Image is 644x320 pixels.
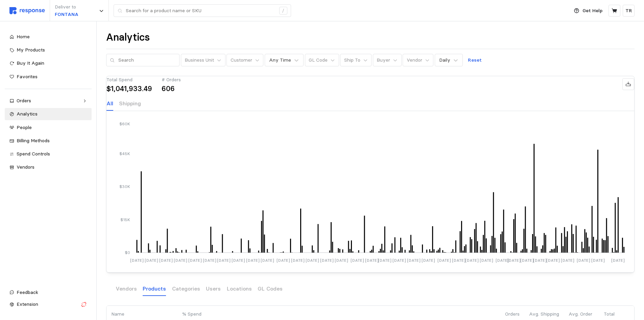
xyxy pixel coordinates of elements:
tspan: [DATE] [520,257,533,262]
tspan: [DATE] [507,257,521,262]
tspan: [DATE] [159,257,173,262]
h1: Analytics [106,31,150,44]
span: Analytics [17,111,38,117]
a: Home [5,31,92,43]
tspan: [DATE] [437,257,451,262]
span: People [17,124,32,130]
p: Ship To [344,57,360,64]
a: Favorites [5,71,92,83]
p: % Spend [182,311,244,318]
p: Name [111,311,173,318]
span: Vendors [17,164,34,170]
div: Any Time [269,57,291,64]
tspan: [DATE] [479,257,493,262]
span: Favorites [17,73,38,80]
tspan: [DATE] [546,257,560,262]
p: TR [625,7,632,15]
button: GL Code [305,54,339,67]
input: Search [118,54,176,66]
button: Buyer [373,54,402,67]
p: Users [206,284,221,293]
p: Vendor [407,57,422,64]
span: Spend Controls [17,151,50,157]
tspan: [DATE] [188,257,201,262]
div: Orders [17,97,80,105]
a: Vendors [5,161,92,173]
span: Extension [17,301,38,307]
tspan: [DATE] [392,257,406,262]
div: Total Spend [106,76,152,84]
span: Home [17,34,30,40]
span: Feedback [17,289,38,295]
button: Customer [226,54,263,67]
tspan: [DATE] [334,257,348,262]
tspan: [DATE] [591,257,604,262]
tspan: [DATE] [611,257,625,262]
tspan: [DATE] [465,257,478,262]
span: My Products [17,47,45,53]
p: GL Codes [258,284,283,293]
p: Business Unit [185,57,214,64]
p: Vendors [116,284,137,293]
button: Reset [464,54,486,67]
a: Orders [5,95,92,107]
p: Avg. Shipping [529,311,559,318]
p: Categories [172,284,200,293]
p: Reset [468,57,482,64]
p: Customer [231,57,252,64]
tspan: [DATE] [246,257,260,262]
p: 606 [162,85,175,92]
a: Billing Methods [5,135,92,147]
button: Business Unit [181,54,225,67]
p: Locations [227,284,252,293]
a: People [5,122,92,134]
span: Buy It Again [17,60,44,66]
tspan: $15K [120,217,130,222]
a: Analytics [5,108,92,120]
tspan: [DATE] [217,257,231,262]
button: Ship To [340,54,372,67]
p: Shipping [119,99,141,108]
p: Products [143,284,166,293]
button: TR [623,5,635,17]
tspan: [DATE] [351,257,364,262]
tspan: [DATE] [232,257,245,262]
tspan: [DATE] [378,257,391,262]
div: Daily [439,57,450,64]
tspan: $45K [119,151,130,156]
p: Buyer [377,57,390,64]
button: Get Help [570,4,606,17]
tspan: [DATE] [452,257,466,262]
tspan: [DATE] [560,257,574,262]
tspan: [DATE] [291,257,305,262]
tspan: [DATE] [577,257,590,262]
tspan: [DATE] [261,257,274,262]
p: Avg. Order [569,311,594,318]
button: Feedback [5,286,92,299]
button: Extension [5,298,92,311]
tspan: [DATE] [277,257,290,262]
tspan: [DATE] [306,257,319,262]
span: Billing Methods [17,137,50,144]
p: $1,041,933.49 [106,85,152,92]
p: Total [604,311,629,318]
tspan: [DATE] [533,257,547,262]
input: Search for a product name or SKU [126,5,276,17]
a: Spend Controls [5,148,92,160]
p: FONTANA [55,11,78,18]
p: GL Code [309,57,328,64]
tspan: [DATE] [422,257,435,262]
tspan: [DATE] [495,257,509,262]
tspan: [DATE] [407,257,421,262]
p: Orders [505,311,520,318]
tspan: [DATE] [202,257,216,262]
div: / [279,7,287,15]
tspan: [DATE] [320,257,334,262]
p: All [106,99,113,108]
a: Buy It Again [5,57,92,69]
tspan: [DATE] [174,257,187,262]
p: Deliver to [55,3,78,11]
tspan: $60K [119,121,130,126]
img: svg%3e [9,7,45,14]
tspan: $30K [119,184,130,189]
